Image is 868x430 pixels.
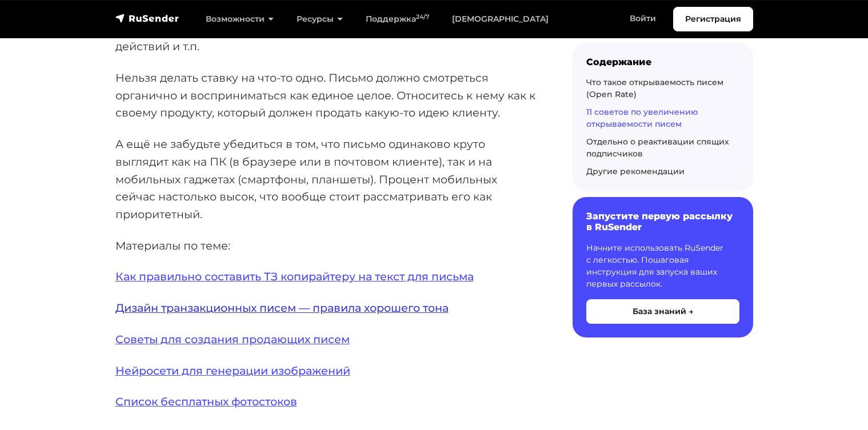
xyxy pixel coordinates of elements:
a: Возможности [194,7,285,31]
a: Дизайн транзакционных писем — правила хорошего тона [115,301,449,315]
a: Другие рекомендации [586,166,685,176]
p: А ещё не забудьте убедиться в том, что письмо одинаково круто выглядит как на ПК (в браузере или ... [115,135,536,223]
p: Материалы по теме: [115,237,536,255]
a: Что такое открываемость писем (Open Rate) [586,77,723,99]
sup: 24/7 [416,13,429,21]
a: Советы для создания продающих писем [115,332,350,346]
div: Содержание [586,57,739,67]
a: Запустите первую рассылку в RuSender Начните использовать RuSender с легкостью. Пошаговая инструк... [573,197,753,337]
a: Нейросети для генерации изображений [115,364,350,377]
a: Войти [618,7,667,30]
img: RuSender [115,13,179,24]
a: Поддержка24/7 [354,7,441,31]
a: Список бесплатных фотостоков [115,395,297,408]
a: Как правильно составить ТЗ копирайтеру на текст для письма [115,270,474,283]
a: Регистрация [673,7,753,31]
p: Начните использовать RuSender с легкостью. Пошаговая инструкция для запуска ваших первых рассылок. [586,242,739,290]
a: Отдельно о реактивации спящих подписчиков [586,136,729,159]
a: Ресурсы [285,7,354,31]
a: 11 советов по увеличению открываемости писем [586,107,698,129]
button: База знаний → [586,299,739,324]
a: [DEMOGRAPHIC_DATA] [441,7,560,31]
h6: Запустите первую рассылку в RuSender [586,211,739,232]
p: Нельзя делать ставку на что-то одно. Письмо должно смотреться органично и восприниматься как един... [115,69,536,122]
